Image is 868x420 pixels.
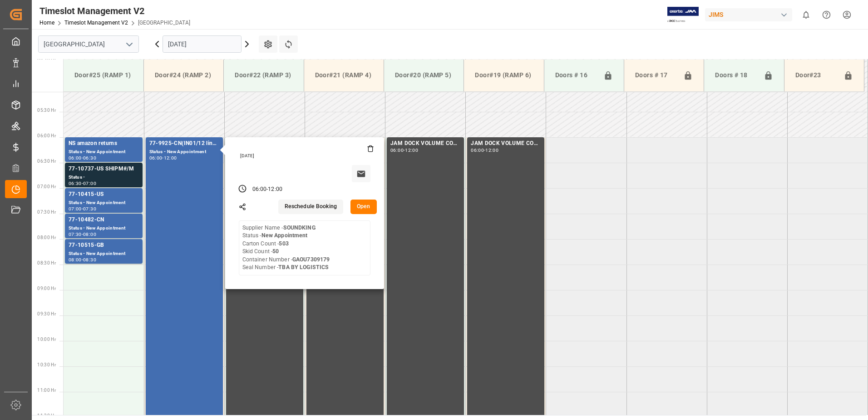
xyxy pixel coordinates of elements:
span: 10:30 Hr [37,362,56,367]
div: - [484,148,485,152]
button: Reschedule Booking [278,200,343,214]
span: 07:00 Hr [37,184,56,189]
button: show 0 new notifications [796,5,816,25]
span: 11:00 Hr [37,388,56,393]
div: 77-9925-CN(IN01/12 lines) [149,139,219,148]
span: 11:30 Hr [37,413,56,418]
div: [DATE] [237,153,374,159]
button: Help Center [816,5,837,25]
a: Timeslot Management V2 [64,20,128,26]
b: 50 [272,248,279,255]
div: 07:30 [83,207,96,211]
div: 06:00 [149,156,163,160]
div: - [404,148,405,152]
span: 10:00 Hr [37,337,56,342]
div: Status - New Appointment [69,225,139,232]
div: - [82,181,83,185]
div: 77-10515-GB [69,241,139,250]
div: 06:00 [69,156,82,160]
div: Status - [69,174,139,181]
div: Door#24 (RAMP 2) [151,67,216,84]
div: 06:00 [390,148,404,152]
div: Doors # 17 [631,67,680,84]
button: Open [350,200,377,214]
input: Type to search/select [38,35,139,53]
div: Timeslot Management V2 [39,4,190,18]
div: Door#25 (RAMP 1) [71,67,136,84]
div: Door#22 (RAMP 3) [231,67,296,84]
div: 08:30 [83,258,96,262]
div: 08:00 [69,258,82,262]
div: Status - New Appointment [69,148,139,156]
b: TBA BY LOGISTICS [278,264,329,270]
div: Status - New Appointment [69,250,139,258]
input: DD.MM.YYYY [163,35,242,53]
div: Doors # 18 [711,67,759,84]
div: - [82,156,83,160]
div: JAM DOCK VOLUME CONTROL [390,139,460,148]
div: - [162,156,163,160]
div: 77-10482-CN [69,215,139,225]
div: Status - New Appointment [149,148,219,156]
span: 05:30 Hr [37,108,56,113]
div: 08:00 [83,232,96,236]
div: Door#20 (RAMP 5) [391,67,456,84]
div: Door#23 [792,67,840,84]
a: Home [39,20,54,26]
div: Supplier Name - Status - Carton Count - Skid Count - Container Number - Seal Number - [242,224,330,272]
div: Status - New Appointment [69,199,139,207]
div: 06:00 [252,185,267,194]
div: 12:00 [268,185,282,194]
div: 07:30 [69,232,82,236]
span: 09:30 Hr [37,311,56,316]
b: SOUNDKING [283,225,316,231]
div: 07:00 [83,181,96,185]
div: - [82,232,83,236]
span: 08:30 Hr [37,260,56,265]
div: 77-10415-US [69,190,139,199]
div: 12:00 [405,148,418,152]
b: New Appointment [261,232,308,239]
div: 77-10737-US SHIPM#/M [69,165,139,174]
span: 06:30 Hr [37,159,56,164]
div: Door#21 (RAMP 4) [311,67,376,84]
b: GAOU7309179 [292,256,330,263]
b: 503 [279,240,288,247]
div: - [82,207,83,211]
div: - [82,258,83,262]
div: - [266,185,268,194]
div: JAM DOCK VOLUME CONTROL [471,139,541,148]
div: 06:00 [471,148,484,152]
div: NS amazon returns [69,139,139,148]
span: 09:00 Hr [37,286,56,291]
div: Door#19 (RAMP 6) [471,67,536,84]
div: 12:00 [164,156,177,160]
button: open menu [122,37,136,51]
div: 12:00 [485,148,498,152]
span: 06:00 Hr [37,133,56,138]
img: Exertis%20JAM%20-%20Email%20Logo.jpg_1722504956.jpg [667,7,699,23]
div: JIMS [705,8,792,21]
div: 06:30 [83,156,96,160]
div: 07:00 [69,207,82,211]
div: 06:30 [69,181,82,185]
button: JIMS [705,6,796,23]
span: 08:00 Hr [37,235,56,240]
div: Doors # 16 [552,67,600,84]
span: 07:30 Hr [37,210,56,215]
